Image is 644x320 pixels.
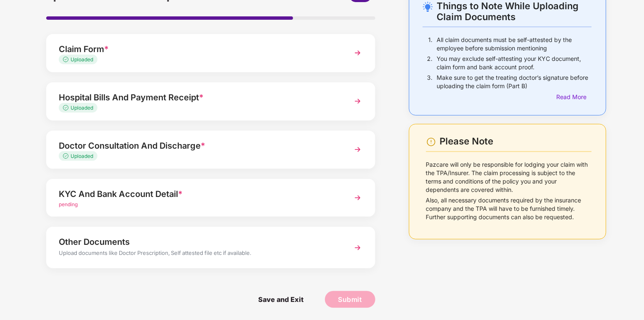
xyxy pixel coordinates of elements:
p: 1. [428,36,432,52]
p: All claim documents must be self-attested by the employee before submission mentioning [437,36,592,52]
img: svg+xml;base64,PHN2ZyBpZD0iTmV4dCIgeG1sbnM9Imh0dHA6Ly93d3cudzMub3JnLzIwMDAvc3ZnIiB3aWR0aD0iMzYiIG... [350,45,365,60]
span: Uploaded [71,56,93,63]
img: svg+xml;base64,PHN2ZyB4bWxucz0iaHR0cDovL3d3dy53My5vcmcvMjAwMC9zdmciIHdpZHRoPSIxMy4zMzMiIGhlaWdodD... [63,105,71,110]
p: You may exclude self-attesting your KYC document, claim form and bank account proof. [437,55,592,71]
span: Uploaded [71,153,93,159]
span: pending [59,201,78,207]
p: Make sure to get the treating doctor’s signature before uploading the claim form (Part B) [437,73,592,90]
div: Hospital Bills And Payment Receipt [59,91,337,104]
p: 3. [427,73,432,90]
span: Uploaded [71,105,93,111]
p: Also, all necessary documents required by the insurance company and the TPA will have to be furni... [426,196,592,221]
div: Upload documents like Doctor Prescription, Self attested file etc if available. [59,249,337,260]
div: Claim Form [59,42,337,56]
span: Save and Exit [250,291,312,308]
div: Other Documents [59,235,337,249]
p: 2. [427,55,432,71]
img: svg+xml;base64,PHN2ZyBpZD0iTmV4dCIgeG1sbnM9Imh0dHA6Ly93d3cudzMub3JnLzIwMDAvc3ZnIiB3aWR0aD0iMzYiIG... [350,190,365,205]
div: Things to Note While Uploading Claim Documents [437,0,592,22]
img: svg+xml;base64,PHN2ZyB4bWxucz0iaHR0cDovL3d3dy53My5vcmcvMjAwMC9zdmciIHdpZHRoPSIxMy4zMzMiIGhlaWdodD... [63,57,71,62]
img: svg+xml;base64,PHN2ZyBpZD0iTmV4dCIgeG1sbnM9Imh0dHA6Ly93d3cudzMub3JnLzIwMDAvc3ZnIiB3aWR0aD0iMzYiIG... [350,94,365,109]
div: Read More [556,92,592,102]
p: Pazcare will only be responsible for lodging your claim with the TPA/Insurer. The claim processin... [426,160,592,194]
img: svg+xml;base64,PHN2ZyBpZD0iV2FybmluZ18tXzI0eDI0IiBkYXRhLW5hbWU9Ildhcm5pbmcgLSAyNHgyNCIgeG1sbnM9Im... [426,137,436,147]
div: Please Note [440,136,592,147]
img: svg+xml;base64,PHN2ZyBpZD0iTmV4dCIgeG1sbnM9Imh0dHA6Ly93d3cudzMub3JnLzIwMDAvc3ZnIiB3aWR0aD0iMzYiIG... [350,142,365,157]
div: Doctor Consultation And Discharge [59,139,337,152]
button: Submit [325,291,375,308]
img: svg+xml;base64,PHN2ZyB4bWxucz0iaHR0cDovL3d3dy53My5vcmcvMjAwMC9zdmciIHdpZHRoPSIxMy4zMzMiIGhlaWdodD... [63,153,71,159]
img: svg+xml;base64,PHN2ZyB4bWxucz0iaHR0cDovL3d3dy53My5vcmcvMjAwMC9zdmciIHdpZHRoPSIyNC4wOTMiIGhlaWdodD... [423,2,433,12]
div: KYC And Bank Account Detail [59,187,337,201]
img: svg+xml;base64,PHN2ZyBpZD0iTmV4dCIgeG1sbnM9Imh0dHA6Ly93d3cudzMub3JnLzIwMDAvc3ZnIiB3aWR0aD0iMzYiIG... [350,240,365,255]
